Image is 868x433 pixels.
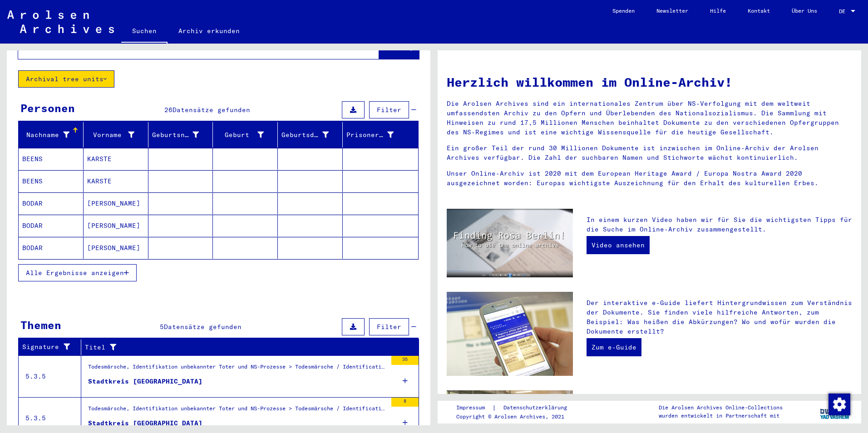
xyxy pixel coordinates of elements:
p: Die Arolsen Archives Online-Collections [659,403,783,412]
div: Prisoner # [346,128,407,142]
div: Zustimmung ändern [828,393,850,415]
div: Prisoner # [346,130,394,140]
mat-header-cell: Prisoner # [343,122,418,148]
div: | [456,403,578,413]
span: Datensätze gefunden [164,323,242,331]
h1: Herzlich willkommen im Online-Archiv! [447,73,852,92]
div: Geburtsdatum [281,130,329,140]
div: Vorname [87,128,148,142]
a: Datenschutzerklärung [496,403,578,413]
div: Themen [20,317,61,333]
div: Todesmärsche, Identifikation unbekannter Toter und NS-Prozesse > Todesmärsche / Identification of... [88,363,387,375]
div: Stadtkreis [GEOGRAPHIC_DATA] [88,418,202,428]
mat-cell: BEENS [19,148,84,170]
img: yv_logo.png [818,400,852,423]
p: Unser Online-Archiv ist 2020 mit dem European Heritage Award / Europa Nostra Award 2020 ausgezeic... [447,169,852,188]
div: Todesmärsche, Identifikation unbekannter Toter und NS-Prozesse > Todesmärsche / Identification of... [88,404,387,417]
a: Suchen [121,20,168,44]
img: video.jpg [447,209,573,277]
span: Filter [377,323,401,331]
mat-cell: KARSTE [84,170,148,192]
mat-cell: KARSTE [84,148,148,170]
div: Signature [22,342,69,352]
div: Personen [20,100,75,116]
span: DE [839,8,849,15]
div: 8 [391,398,419,407]
div: Geburtsname [152,130,199,140]
mat-header-cell: Vorname [84,122,148,148]
mat-cell: BEENS [19,170,84,192]
button: Filter [369,318,409,335]
div: Nachname [22,130,69,140]
mat-header-cell: Geburtsname [148,122,213,148]
p: In einem kurzen Video haben wir für Sie die wichtigsten Tipps für die Suche im Online-Archiv zusa... [587,215,852,234]
button: Archival tree units [18,70,114,88]
div: Geburtsname [152,128,213,142]
p: Die Arolsen Archives sind ein internationales Zentrum über NS-Verfolgung mit dem weltweit umfasse... [447,99,852,137]
mat-cell: [PERSON_NAME] [84,215,148,236]
div: 35 [391,356,419,365]
img: Arolsen_neg.svg [7,10,114,33]
span: Alle Ergebnisse anzeigen [26,269,124,277]
img: Zustimmung ändern [829,394,850,415]
td: 5.3.5 [19,355,81,397]
div: Nachname [22,128,83,142]
button: Alle Ergebnisse anzeigen [18,264,137,281]
a: Impressum [456,403,492,413]
span: Datensätze gefunden [173,106,250,114]
a: Archiv erkunden [168,20,251,42]
div: Geburt‏ [217,128,277,142]
div: Stadtkreis [GEOGRAPHIC_DATA] [88,377,202,386]
span: Filter [377,106,401,114]
mat-cell: BODAR [19,215,84,236]
mat-header-cell: Geburt‏ [213,122,278,148]
button: Filter [369,101,409,118]
div: Signature [22,340,81,354]
span: 5 [160,323,164,331]
mat-cell: BODAR [19,192,84,214]
p: wurden entwickelt in Partnerschaft mit [659,412,783,420]
mat-cell: [PERSON_NAME] [84,237,148,259]
p: Der interaktive e-Guide liefert Hintergrundwissen zum Verständnis der Dokumente. Sie finden viele... [587,298,852,336]
img: eguide.jpg [447,292,573,376]
div: Titel [85,340,408,354]
a: Video ansehen [587,236,650,254]
div: Vorname [87,130,134,140]
a: Zum e-Guide [587,338,641,356]
div: Titel [85,343,396,352]
p: Ein großer Teil der rund 30 Millionen Dokumente ist inzwischen im Online-Archiv der Arolsen Archi... [447,143,852,162]
div: Geburt‏ [217,130,264,140]
span: 26 [164,106,173,114]
mat-cell: [PERSON_NAME] [84,192,148,214]
mat-header-cell: Geburtsdatum [278,122,343,148]
mat-header-cell: Nachname [19,122,84,148]
p: Copyright © Arolsen Archives, 2021 [456,413,578,421]
div: Geburtsdatum [281,128,342,142]
mat-cell: BODAR [19,237,84,259]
